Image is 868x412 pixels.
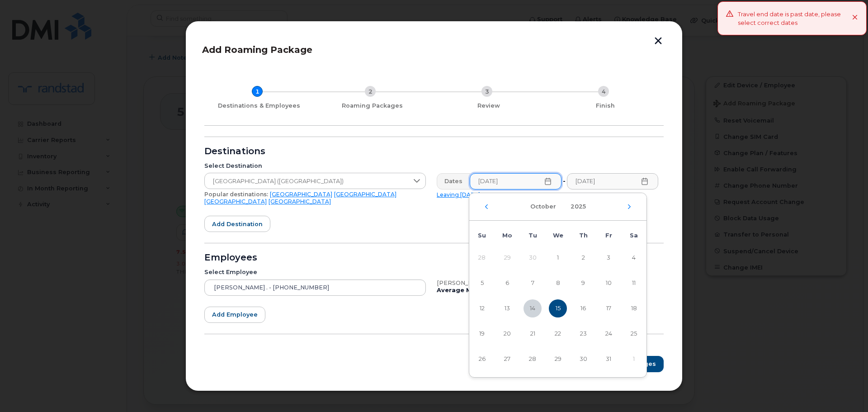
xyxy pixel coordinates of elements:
[437,191,480,198] a: Leaving [DATE]
[599,274,618,292] span: 10
[498,274,516,292] span: 6
[565,199,591,215] button: Choose Year
[204,198,267,205] a: [GEOGRAPHIC_DATA]
[598,86,609,97] div: 4
[549,249,567,267] span: 1
[520,296,545,321] td: 14
[473,274,491,292] span: 5
[621,296,646,321] td: 18
[571,270,596,296] td: 9
[469,296,495,321] td: 12
[567,173,659,189] input: Please fill out this field
[495,245,520,270] td: 29
[437,279,658,287] div: [PERSON_NAME] ., iPhone, Bell
[520,321,545,346] td: 21
[553,232,563,239] span: We
[524,325,542,343] span: 21
[495,321,520,346] td: 20
[524,350,542,368] span: 28
[545,296,571,321] td: 15
[549,350,567,368] span: 29
[571,296,596,321] td: 16
[469,193,647,378] div: Choose Date
[561,173,567,189] div: -
[621,346,646,372] td: 1
[621,270,646,296] td: 11
[579,232,588,239] span: Th
[549,299,567,317] span: 15
[599,299,618,317] span: 17
[434,102,543,109] div: Review
[571,245,596,270] td: 2
[549,325,567,343] span: 22
[212,310,258,319] span: Add employee
[520,346,545,372] td: 28
[495,346,520,372] td: 27
[599,249,618,267] span: 3
[270,191,332,198] a: [GEOGRAPHIC_DATA]
[334,191,396,198] a: [GEOGRAPHIC_DATA]
[574,350,592,368] span: 30
[204,148,664,155] div: Destinations
[469,245,495,270] td: 28
[596,270,621,296] td: 10
[621,321,646,346] td: 25
[484,204,489,209] button: Previous Month
[204,254,664,261] div: Employees
[437,287,517,294] b: Average Monthly Usage:
[204,191,268,198] span: Popular destinations:
[498,325,516,343] span: 20
[596,296,621,321] td: 17
[473,325,491,343] span: 19
[495,270,520,296] td: 6
[204,162,426,170] div: Select Destination
[738,10,852,27] div: Travel end date is past date, please select correct dates
[625,249,643,267] span: 4
[549,274,567,292] span: 8
[621,245,646,270] td: 4
[625,274,643,292] span: 11
[599,325,618,343] span: 24
[545,346,571,372] td: 29
[520,270,545,296] td: 7
[525,199,561,215] button: Choose Month
[205,173,408,189] span: United States of America (USA)
[473,350,491,368] span: 26
[625,299,643,317] span: 18
[498,350,516,368] span: 27
[481,86,492,97] div: 3
[625,325,643,343] span: 25
[495,296,520,321] td: 13
[478,232,486,239] span: Su
[571,346,596,372] td: 30
[204,269,426,276] div: Select Employee
[212,220,263,228] span: Add destination
[365,86,376,97] div: 2
[574,299,592,317] span: 16
[571,321,596,346] td: 23
[498,299,516,317] span: 13
[627,204,632,209] button: Next Month
[469,270,495,296] td: 5
[473,299,491,317] span: 12
[470,173,561,189] input: Please fill out this field
[599,350,618,368] span: 31
[596,245,621,270] td: 3
[524,299,542,317] span: 14
[204,307,265,323] button: Add employee
[520,245,545,270] td: 30
[469,346,495,372] td: 26
[317,102,427,109] div: Roaming Packages
[596,346,621,372] td: 31
[202,44,312,55] span: Add Roaming Package
[545,245,571,270] td: 1
[574,274,592,292] span: 9
[605,232,612,239] span: Fr
[528,232,537,239] span: Tu
[524,274,542,292] span: 7
[574,249,592,267] span: 2
[545,270,571,296] td: 8
[502,232,512,239] span: Mo
[574,325,592,343] span: 23
[269,198,331,205] a: [GEOGRAPHIC_DATA]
